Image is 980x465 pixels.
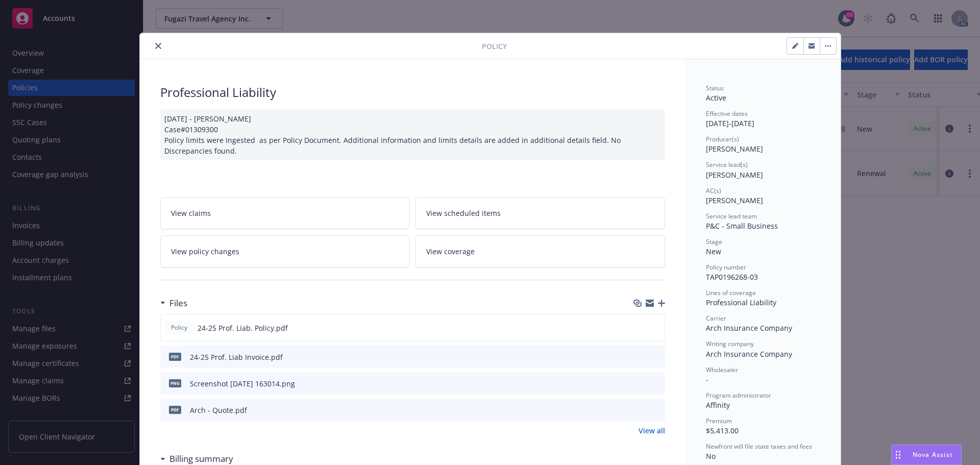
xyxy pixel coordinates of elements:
[415,235,665,267] a: View coverage
[706,84,724,92] span: Status
[639,425,665,436] a: View all
[706,170,763,180] span: [PERSON_NAME]
[169,297,187,310] h3: Files
[706,160,748,169] span: Service lead(s)
[652,378,661,389] button: preview file
[190,352,283,362] div: 24-25 Prof. Liab Invoice.pdf
[706,365,738,374] span: Wholesaler
[706,323,792,333] span: Arch Insurance Company
[706,288,756,297] span: Lines of coverage
[706,298,776,307] span: Professional Liability
[891,445,962,465] button: Nova Assist
[706,144,763,154] span: [PERSON_NAME]
[706,442,812,451] span: Newfront will file state taxes and fees
[706,314,726,323] span: Carrier
[651,323,660,333] button: preview file
[169,323,189,332] span: Policy
[160,297,187,310] div: Files
[706,263,746,272] span: Policy number
[706,375,708,384] span: -
[635,352,644,362] button: download file
[169,406,181,413] span: pdf
[169,353,181,360] span: pdf
[706,237,722,246] span: Stage
[706,426,739,435] span: $5,413.00
[706,247,721,256] span: New
[706,391,771,400] span: Program administrator
[706,451,716,461] span: No
[160,84,665,101] div: Professional Liability
[706,186,721,195] span: AC(s)
[152,40,164,52] button: close
[706,349,792,359] span: Arch Insurance Company
[652,405,661,415] button: preview file
[426,246,475,257] span: View coverage
[706,195,763,205] span: [PERSON_NAME]
[169,379,181,387] span: png
[635,405,644,415] button: download file
[706,135,739,143] span: Producer(s)
[635,378,644,389] button: download file
[892,445,904,464] div: Drag to move
[706,417,732,425] span: Premium
[706,339,754,348] span: Writing company
[635,323,643,333] button: download file
[171,208,211,218] span: View claims
[171,246,239,257] span: View policy changes
[160,235,410,267] a: View policy changes
[913,450,953,459] span: Nova Assist
[706,400,730,410] span: Affinity
[706,93,726,103] span: Active
[706,212,757,221] span: Service lead team
[706,109,820,129] div: [DATE] - [DATE]
[706,221,778,231] span: P&C - Small Business
[160,197,410,229] a: View claims
[706,109,748,118] span: Effective dates
[190,405,247,415] div: Arch - Quote.pdf
[426,208,501,218] span: View scheduled items
[706,272,758,282] span: TAP0196268-03
[415,197,665,229] a: View scheduled items
[482,41,507,52] span: Policy
[652,352,661,362] button: preview file
[190,378,295,389] div: Screenshot [DATE] 163014.png
[198,323,288,333] span: 24-25 Prof. Liab. Policy.pdf
[160,109,665,160] div: [DATE] - [PERSON_NAME] Case#01309300 Policy limits were Ingested as per Policy Document. Addition...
